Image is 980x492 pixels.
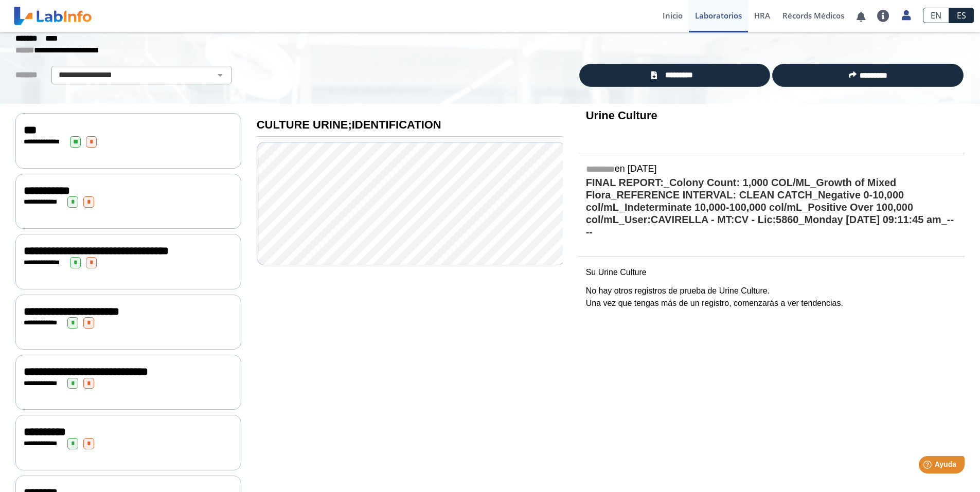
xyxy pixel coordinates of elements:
[949,8,974,23] a: ES
[586,266,957,279] p: Su Urine Culture
[586,285,957,309] p: No hay otros registros de prueba de Urine Culture. Una vez que tengas más de un registro, comenza...
[586,177,957,239] h4: FINAL REPORT:_Colony Count: 1,000 COL/ML_Growth of Mixed Flora_REFERENCE INTERVAL: CLEAN CATCH_Ne...
[754,10,770,21] span: HRA
[586,109,657,122] b: Urine Culture
[923,8,949,23] a: EN
[888,452,969,481] iframe: Help widget launcher
[586,163,957,175] h5: en [DATE]
[257,118,441,131] b: CULTURE URINE;IDENTIFICATION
